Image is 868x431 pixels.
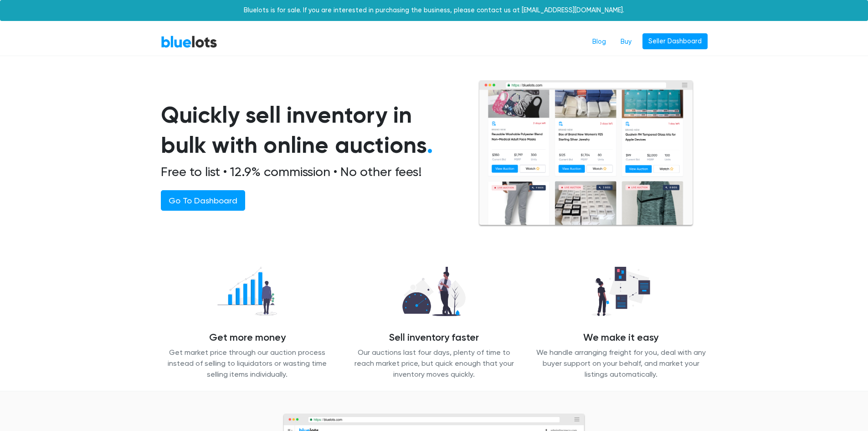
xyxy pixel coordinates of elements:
h4: Sell inventory faster [348,332,521,344]
a: Buy [613,33,639,51]
h4: We make it easy [534,332,708,344]
a: Blog [585,33,613,51]
h4: Get more money [161,332,334,344]
a: Go To Dashboard [161,190,245,211]
a: BlueLots [161,35,217,48]
a: Seller Dashboard [642,33,708,50]
p: Our auctions last four days, plenty of time to reach market price, but quick enough that your inv... [348,347,521,380]
h2: Free to list • 12.9% commission • No other fees! [161,164,456,180]
p: We handle arranging freight for you, deal with any buyer support on your behalf, and market your ... [534,347,708,380]
img: browserlots-effe8949e13f0ae0d7b59c7c387d2f9fb811154c3999f57e71a08a1b8b46c466.png [478,80,694,227]
p: Get market price through our auction process instead of selling to liquidators or wasting time se... [161,347,334,380]
span: . [427,131,433,159]
img: sell_faster-bd2504629311caa3513348c509a54ef7601065d855a39eafb26c6393f8aa8a46.png [395,262,473,321]
img: recover_more-49f15717009a7689fa30a53869d6e2571c06f7df1acb54a68b0676dd95821868.png [210,262,284,321]
h1: Quickly sell inventory in bulk with online auctions [161,100,456,161]
img: we_manage-77d26b14627abc54d025a00e9d5ddefd645ea4957b3cc0d2b85b0966dac19dae.png [584,262,657,321]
